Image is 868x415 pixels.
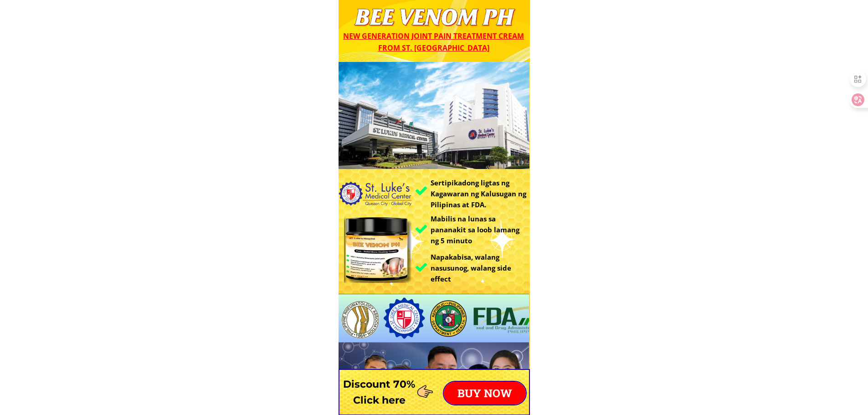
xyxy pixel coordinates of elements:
h3: Sertipikadong ligtas ng Kagawaran ng Kalusugan ng Pilipinas at FDA. [431,177,532,210]
p: BUY NOW [444,382,526,405]
h3: Napakabisa, walang nasusunog, walang side effect [431,251,529,284]
span: New generation joint pain treatment cream from St. [GEOGRAPHIC_DATA] [343,31,524,53]
h3: Mabilis na lunas sa pananakit sa loob lamang ng 5 minuto [431,213,527,246]
h3: Discount 70% Click here [339,376,420,408]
